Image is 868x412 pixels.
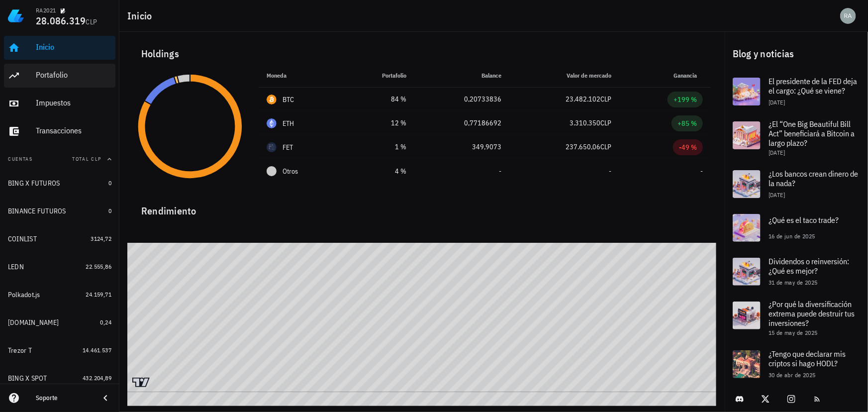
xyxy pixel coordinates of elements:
[4,171,115,195] a: BING X FUTUROS 0
[566,142,600,151] span: 237.650,06
[769,256,849,276] span: Dividendos o reinversión: ¿Qué es mejor?
[8,291,40,299] div: Polkadot.js
[769,299,855,328] span: ¿Por qué la diversificación extrema puede destruir tus inversiones?
[83,346,111,354] span: 14.461.537
[283,118,294,128] div: ETH
[415,64,510,88] th: Balance
[8,374,47,383] div: BING X SPOT
[132,378,150,387] a: Charting by TradingView
[133,38,711,70] div: Holdings
[267,95,277,104] div: BTC-icon
[36,70,111,80] div: Portafolio
[36,14,86,27] span: 28.086.319
[72,156,101,162] span: Total CLP
[769,232,815,240] span: 16 de jun de 2025
[343,64,414,88] th: Portafolio
[725,250,868,294] a: Dividendos o reinversión: ¿Qué es mejor? 31 de may de 2025
[769,191,785,199] span: [DATE]
[36,126,111,135] div: Transacciones
[725,70,868,113] a: El presidente de la FED deja el cargo: ¿Qué se viene? [DATE]
[600,142,611,151] span: CLP
[86,291,111,298] span: 24.159,71
[283,166,298,177] span: Otros
[8,235,37,243] div: COINLIST
[769,329,818,336] span: 15 de may de 2025
[283,142,293,152] div: FET
[351,166,406,177] div: 4 %
[769,279,818,286] span: 31 de may de 2025
[36,6,56,14] div: RA2021
[725,342,868,386] a: ¿Tengo que declarar mis criptos si hago HODL? 30 de abr de 2025
[769,371,816,379] span: 30 de abr de 2025
[609,167,611,176] span: -
[8,179,60,188] div: BING X FUTUROS
[725,113,868,162] a: ¿El “One Big Beautiful Bill Act” beneficiará a Bitcoin a largo plazo? [DATE]
[100,318,111,326] span: 0,24
[423,142,502,152] div: 349,9073
[108,207,111,214] span: 0
[4,310,115,334] a: [DOMAIN_NAME] 0,24
[499,167,501,176] span: -
[840,8,856,24] div: avatar
[8,8,24,24] img: LedgiFi
[725,162,868,206] a: ¿Los bancos crean dinero de la nada? [DATE]
[700,167,703,176] span: -
[769,349,846,368] span: ¿Tengo que declarar mis criptos si hago HODL?
[423,118,502,128] div: 0,77186692
[267,118,277,128] div: ETH-icon
[725,38,868,70] div: Blog y noticias
[351,94,406,104] div: 84 %
[351,118,406,128] div: 12 %
[4,366,115,390] a: BING X SPOT 432.204,89
[86,263,111,270] span: 22.555,86
[283,95,294,104] div: BTC
[133,195,711,219] div: Rendimiento
[769,76,857,96] span: El presidente de la FED deja el cargo: ¿Qué se viene?
[8,207,66,215] div: BINANCE FUTUROS
[36,394,92,402] div: Soporte
[423,94,502,104] div: 0,20733836
[108,179,111,187] span: 0
[509,64,619,88] th: Valor de mercado
[4,255,115,279] a: LEDN 22.555,86
[769,99,785,106] span: [DATE]
[127,8,156,24] h1: Inicio
[725,206,868,250] a: ¿Qué es el taco trade? 16 de jun de 2025
[4,119,115,143] a: Transacciones
[4,92,115,115] a: Impuestos
[267,142,277,152] div: FET-icon
[725,294,868,342] a: ¿Por qué la diversificación extrema puede destruir tus inversiones? 15 de may de 2025
[600,95,611,103] span: CLP
[769,169,858,188] span: ¿Los bancos crean dinero de la nada?
[679,142,697,152] div: -49 %
[91,235,111,242] span: 3124,72
[4,199,115,223] a: BINANCE FUTUROS 0
[351,142,406,152] div: 1 %
[36,98,111,107] div: Impuestos
[4,227,115,251] a: COINLIST 3124,72
[4,283,115,307] a: Polkadot.js 24.159,71
[8,318,59,327] div: [DOMAIN_NAME]
[674,95,697,104] div: +199 %
[600,118,611,127] span: CLP
[36,42,111,52] div: Inicio
[769,149,785,156] span: [DATE]
[8,263,24,271] div: LEDN
[769,119,855,148] span: ¿El “One Big Beautiful Bill Act” beneficiará a Bitcoin a largo plazo?
[4,338,115,362] a: Trezor T 14.461.537
[4,64,115,88] a: Portafolio
[4,147,115,171] button: CuentasTotal CLP
[4,36,115,60] a: Inicio
[83,374,111,382] span: 432.204,89
[677,118,697,128] div: +85 %
[8,346,32,355] div: Trezor T
[674,72,703,79] span: Ganancia
[769,215,839,225] span: ¿Qué es el taco trade?
[566,95,600,103] span: 23.482.102
[86,17,97,26] span: CLP
[570,118,600,127] span: 3.310.350
[259,64,343,88] th: Moneda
